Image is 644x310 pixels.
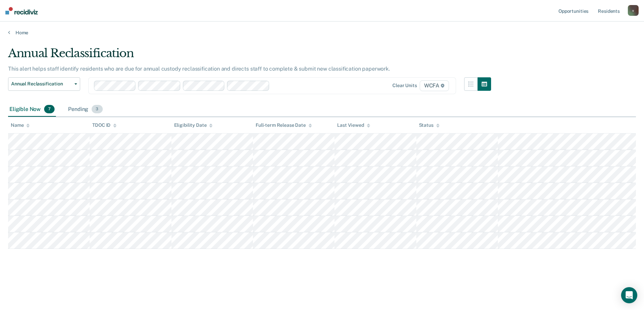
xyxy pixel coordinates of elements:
[5,7,38,14] img: Recidiviz
[8,46,491,66] div: Annual Reclassification
[92,122,117,128] div: TDOC ID
[8,102,56,117] div: Eligible Now7
[44,105,55,114] span: 7
[11,122,30,128] div: Name
[419,122,440,128] div: Status
[174,122,213,128] div: Eligibility Date
[8,77,80,91] button: Annual Reclassification
[67,102,104,117] div: Pending3
[392,83,417,88] div: Clear units
[11,81,72,87] span: Annual Reclassification
[420,80,449,91] span: WCFA
[621,287,637,303] div: Open Intercom Messenger
[337,122,370,128] div: Last Viewed
[92,105,102,114] span: 3
[628,5,639,16] button: v
[256,122,312,128] div: Full-term Release Date
[8,30,636,36] a: Home
[8,66,390,72] p: This alert helps staff identify residents who are due for annual custody reclassification and dir...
